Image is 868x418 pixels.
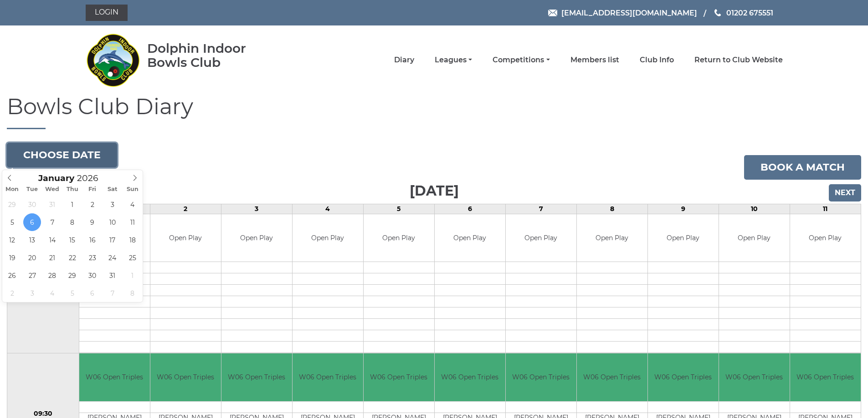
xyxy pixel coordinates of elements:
[790,214,861,262] td: Open Play
[221,214,292,262] td: Open Play
[150,204,221,214] td: 2
[570,55,619,65] a: Members list
[86,5,128,21] a: Login
[648,214,719,262] td: Open Play
[123,231,141,249] span: January 18, 2026
[74,173,110,183] input: Scroll to increment
[103,186,123,192] span: Sat
[3,196,21,213] span: December 29, 2025
[43,249,61,267] span: January 21, 2026
[3,231,21,249] span: January 12, 2026
[150,353,221,401] td: W06 Open Triples
[83,284,101,302] span: February 6, 2026
[7,143,117,167] button: Choose date
[43,196,61,213] span: December 31, 2025
[648,353,719,401] td: W06 Open Triples
[364,214,434,262] td: Open Play
[394,55,414,65] a: Diary
[505,204,576,214] td: 7
[221,204,292,214] td: 3
[63,267,81,284] span: January 29, 2026
[82,186,103,192] span: Fri
[576,204,647,214] td: 8
[123,267,141,284] span: February 1, 2026
[506,214,576,262] td: Open Play
[548,10,557,16] img: Email
[83,267,101,284] span: January 30, 2026
[123,196,141,213] span: January 4, 2026
[435,55,472,65] a: Leagues
[726,8,773,17] span: 01202 675551
[719,353,790,401] td: W06 Open Triples
[3,267,21,284] span: January 26, 2026
[83,249,101,267] span: January 23, 2026
[577,353,647,401] td: W06 Open Triples
[62,186,82,192] span: Thu
[23,196,41,213] span: December 30, 2025
[23,249,41,267] span: January 20, 2026
[43,231,61,249] span: January 14, 2026
[23,231,41,249] span: January 13, 2026
[493,55,550,65] a: Competitions
[103,249,121,267] span: January 24, 2026
[364,353,434,401] td: W06 Open Triples
[123,284,141,302] span: February 8, 2026
[23,284,41,302] span: February 3, 2026
[83,231,101,249] span: January 16, 2026
[744,155,861,180] a: Book a match
[63,213,81,231] span: January 8, 2026
[22,186,42,192] span: Tue
[63,231,81,249] span: January 15, 2026
[103,267,121,284] span: January 31, 2026
[363,204,434,214] td: 5
[79,353,150,401] td: W06 Open Triples
[434,204,505,214] td: 6
[3,284,21,302] span: February 2, 2026
[103,213,121,231] span: January 10, 2026
[713,7,773,19] a: Phone us 01202 675551
[83,196,101,213] span: January 2, 2026
[103,284,121,302] span: February 7, 2026
[640,55,674,65] a: Club Info
[147,41,275,70] div: Dolphin Indoor Bowls Club
[561,8,697,17] span: [EMAIL_ADDRESS][DOMAIN_NAME]
[123,213,141,231] span: January 11, 2026
[3,213,21,231] span: January 5, 2026
[42,186,62,192] span: Wed
[719,214,790,262] td: Open Play
[43,284,61,302] span: February 4, 2026
[150,214,221,262] td: Open Play
[63,196,81,213] span: January 1, 2026
[714,9,721,16] img: Phone us
[103,196,121,213] span: January 3, 2026
[548,7,697,19] a: Email [EMAIL_ADDRESS][DOMAIN_NAME]
[86,28,140,92] img: Dolphin Indoor Bowls Club
[43,213,61,231] span: January 7, 2026
[103,231,121,249] span: January 17, 2026
[506,353,576,401] td: W06 Open Triples
[7,95,861,129] h1: Bowls Club Diary
[435,214,505,262] td: Open Play
[293,353,363,401] td: W06 Open Triples
[43,267,61,284] span: January 28, 2026
[23,267,41,284] span: January 27, 2026
[790,204,861,214] td: 11
[435,353,505,401] td: W06 Open Triples
[38,174,74,183] span: Scroll to increment
[292,204,363,214] td: 4
[2,186,22,192] span: Mon
[829,184,861,201] input: Next
[293,214,363,262] td: Open Play
[790,353,861,401] td: W06 Open Triples
[63,249,81,267] span: January 22, 2026
[63,284,81,302] span: February 5, 2026
[719,204,790,214] td: 10
[123,186,143,192] span: Sun
[83,213,101,231] span: January 9, 2026
[221,353,292,401] td: W06 Open Triples
[694,55,783,65] a: Return to Club Website
[23,213,41,231] span: January 6, 2026
[3,249,21,267] span: January 19, 2026
[123,249,141,267] span: January 25, 2026
[647,204,719,214] td: 9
